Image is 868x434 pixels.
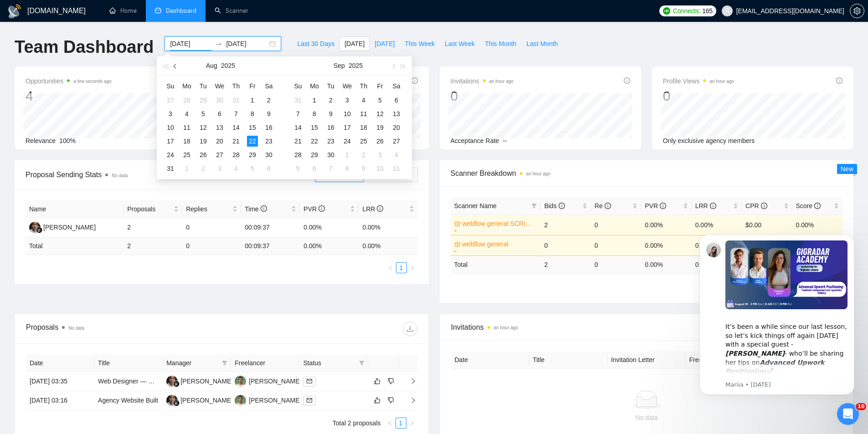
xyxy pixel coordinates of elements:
div: 28 [293,149,303,160]
div: 28 [181,95,192,106]
td: 2025-08-17 [162,134,179,148]
img: JR [166,376,178,387]
td: 2025-08-11 [179,121,195,134]
div: 2 [198,163,209,174]
span: This Month [485,39,516,49]
div: [PERSON_NAME] [249,376,301,386]
span: left [388,265,393,271]
span: filter [359,360,365,366]
div: 4 [26,87,112,105]
span: Opportunities [26,76,112,87]
td: 2025-09-24 [339,134,355,148]
a: MS[PERSON_NAME] [235,396,301,403]
div: 10 [375,163,385,174]
td: 2025-08-09 [261,107,277,121]
td: 2025-07-29 [195,93,211,107]
td: 2025-09-03 [211,162,228,175]
span: Profile Views [663,76,734,87]
div: 22 [247,136,258,147]
th: Sa [261,79,277,93]
button: download [403,322,417,336]
td: 2025-09-18 [355,121,372,134]
th: Fr [372,79,388,93]
div: 27 [391,136,402,147]
td: 2025-09-21 [290,134,306,148]
td: 2025-09-10 [339,107,355,121]
div: 4 [181,108,192,119]
iframe: Intercom live chat [837,403,859,425]
div: 9 [358,163,369,174]
div: 2 [358,149,369,160]
th: Sa [388,79,405,93]
span: like [374,378,380,385]
td: 2025-08-12 [195,121,211,134]
td: 2025-09-12 [372,107,388,121]
button: Last 30 Days [292,36,339,51]
img: gigradar-bm.png [36,227,42,233]
div: 4 [358,95,369,106]
span: Dashboard [166,7,196,15]
th: Mo [306,79,323,93]
div: 31 [293,95,303,106]
div: 23 [263,136,274,147]
td: 2025-10-03 [372,148,388,162]
td: 2025-08-07 [228,107,244,121]
td: 2025-09-02 [323,93,339,107]
div: 6 [391,95,402,106]
div: 4 [231,163,241,174]
td: 2025-09-28 [290,148,306,162]
span: Only exclusive agency members [663,137,755,144]
span: 165 [702,6,712,16]
img: MS [235,395,246,406]
td: 2025-10-04 [388,148,405,162]
div: 6 [263,163,274,174]
span: info-circle [836,77,842,84]
a: webflow general SCRIPT TEST [462,219,535,229]
a: 1 [396,263,406,273]
td: 2025-09-04 [228,162,244,175]
i: Advanced Upwork Positioning [40,138,139,154]
td: 2025-07-30 [211,93,228,107]
td: 2025-09-06 [388,93,405,107]
td: 2025-08-08 [244,107,261,121]
span: setting [850,7,864,15]
span: download [403,325,417,332]
div: 29 [247,149,258,160]
th: Replies [182,200,241,218]
div: 7 [293,108,303,119]
td: 2025-08-30 [261,148,277,162]
div: 28 [231,149,241,160]
button: Last Week [440,36,480,51]
div: 5 [293,163,303,174]
td: 2025-07-27 [162,93,179,107]
td: 2025-10-09 [355,162,372,175]
button: dislike [385,376,396,387]
div: 16 [325,122,336,133]
td: 2025-09-03 [339,93,355,107]
td: 2025-08-25 [179,148,195,162]
button: Last Month [521,36,563,51]
span: -- [503,137,507,144]
span: New [841,165,853,173]
div: 1 [247,95,258,106]
div: ​It’s been a while since our last lesson, so let’s kick things off again [DATE] with a special gu... [40,93,162,155]
div: 31 [231,95,241,106]
td: 2025-09-25 [355,134,372,148]
time: an hour ago [489,79,514,84]
div: 8 [309,108,320,119]
th: Name [26,200,123,218]
div: 1 [181,163,192,174]
th: We [339,79,355,93]
div: 1 [342,149,353,160]
div: 30 [214,95,225,106]
i: [PERSON_NAME] [40,129,99,136]
th: We [211,79,228,93]
span: Connects: [673,6,700,16]
div: 16 [263,122,274,133]
div: 26 [198,149,209,160]
span: like [374,397,380,404]
td: 2025-10-01 [339,148,355,162]
div: message notification from Mariia, 6d ago. ​It’s been a while since our last lesson, so let’s kick... [14,14,169,174]
span: 100% [59,137,76,144]
div: 18 [181,136,192,147]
